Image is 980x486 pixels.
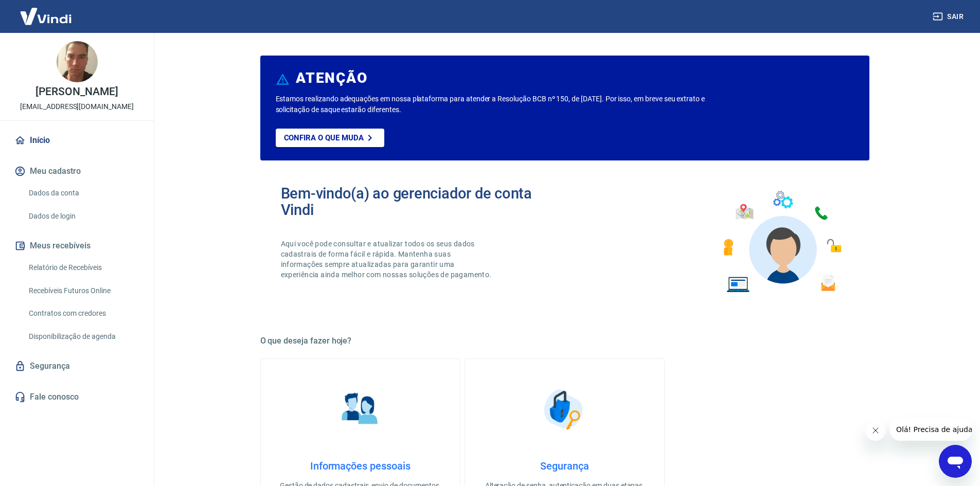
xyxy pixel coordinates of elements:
[25,183,141,204] a: Dados da conta
[12,1,79,32] img: Vindi
[25,326,141,347] a: Disponibilização de agenda
[890,418,972,441] iframe: Mensagem da empresa
[939,445,972,478] iframe: Botão para abrir a janela de mensagens
[334,384,386,435] img: Informações pessoais
[12,160,141,183] button: Meu cadastro
[865,420,886,441] iframe: Fechar mensagem
[12,386,141,408] a: Fale conosco
[482,460,648,472] h4: Segurança
[25,257,141,278] a: Relatório de Recebíveis
[284,133,364,142] p: Confira o que muda
[6,7,86,15] span: Olá! Precisa de ajuda?
[714,185,849,299] img: Imagem de um avatar masculino com diversos icones exemplificando as funcionalidades do gerenciado...
[276,94,738,115] p: Estamos realizando adequações em nossa plataforma para atender a Resolução BCB nº 150, de [DATE]....
[12,129,141,152] a: Início
[25,206,141,227] a: Dados de login
[25,280,141,301] a: Recebíveis Futuros Online
[281,239,494,280] p: Aqui você pode consultar e atualizar todos os seus dados cadastrais de forma fácil e rápida. Mant...
[296,73,367,83] h6: ATENÇÃO
[20,101,134,112] p: [EMAIL_ADDRESS][DOMAIN_NAME]
[277,460,443,472] h4: Informações pessoais
[281,185,565,218] h2: Bem-vindo(a) ao gerenciador de conta Vindi
[35,86,118,97] p: [PERSON_NAME]
[25,303,141,324] a: Contratos com credores
[260,336,869,346] h5: O que deseja fazer hoje?
[12,355,141,377] a: Segurança
[931,7,968,26] button: Sair
[276,129,384,147] a: Confira o que muda
[57,41,98,82] img: ddc56146-82df-427b-904f-d8c881a5d24a.jpeg
[539,384,590,435] img: Segurança
[12,235,141,257] button: Meus recebíveis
